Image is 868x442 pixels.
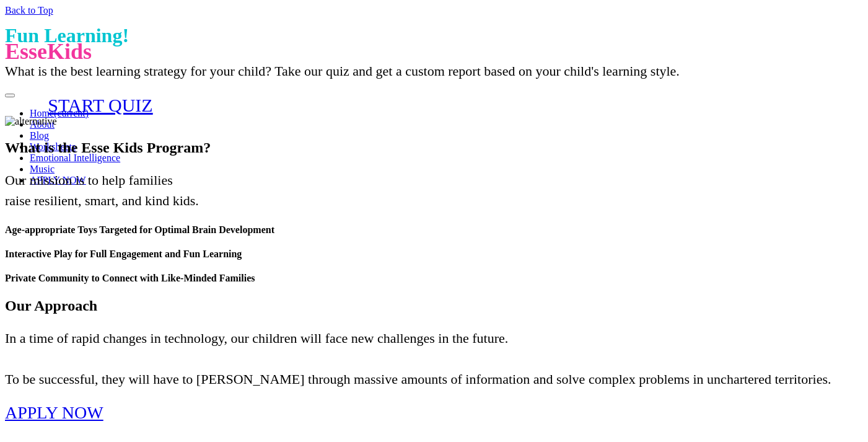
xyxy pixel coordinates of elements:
h2: Our Approach [5,298,863,314]
h2: What is the Esse Kids Program? [5,139,863,156]
a: APPLY NOW [5,403,103,422]
p: In a time of rapid changes in technology, our children will face new challenges in the future. To... [5,328,863,389]
h4: Private Community to Connect with Like-Minded Families [5,273,863,284]
p: Our mission is to help families raise resilient, smart, and kind kids. [5,170,863,211]
h1: Fun Learning! [5,24,863,47]
h4: Age-appropriate Toys Targeted for Optimal Brain Development [5,224,863,236]
a: Back to Top [5,5,53,15]
p: What is the best learning strategy for your child? Take our quiz and get a custom report based on... [5,61,863,81]
h4: Interactive Play for Full Engagement and Fun Learning [5,249,863,260]
p: EsseKids [5,38,863,64]
a: Music [30,164,55,174]
img: alternative [5,116,57,127]
a: START QUIZ [5,52,196,159]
